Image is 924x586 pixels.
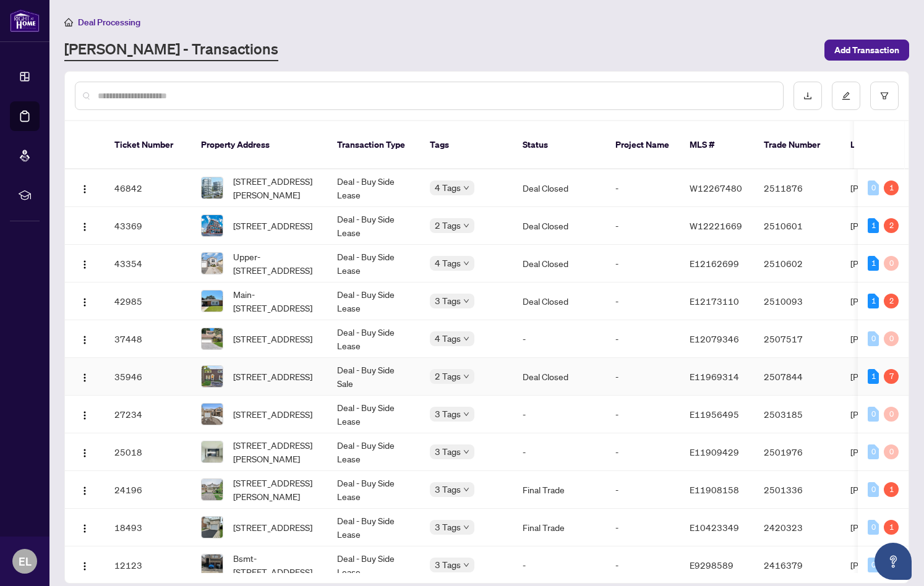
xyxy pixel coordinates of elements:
span: [STREET_ADDRESS] [233,219,312,232]
td: - [513,320,605,358]
span: 3 Tags [435,482,461,496]
span: [STREET_ADDRESS][PERSON_NAME] [233,438,317,465]
td: Deal - Buy Side Lease [327,282,420,320]
td: - [605,546,680,584]
div: 2 [884,294,899,308]
span: Bsmt-[STREET_ADDRESS] [233,551,317,579]
img: thumbnail-img [202,441,223,462]
td: 25018 [105,433,191,471]
td: - [605,245,680,282]
td: 43354 [105,245,191,282]
td: Final Trade [513,509,605,546]
img: thumbnail-img [202,517,223,538]
div: 1 [884,520,899,535]
span: down [463,298,469,304]
th: Property Address [191,121,327,169]
div: 0 [868,180,879,195]
td: Deal Closed [513,358,605,396]
span: edit [842,91,850,100]
a: [PERSON_NAME] - Transactions [64,39,278,61]
div: 0 [884,407,899,422]
div: 0 [884,444,899,459]
th: Tags [420,121,513,169]
td: 27234 [105,396,191,433]
div: 1 [868,256,879,271]
span: Upper-[STREET_ADDRESS] [233,250,317,277]
span: E12173110 [690,295,739,307]
td: - [513,546,605,584]
td: Deal - Buy Side Lease [327,320,420,358]
td: Deal - Buy Side Sale [327,358,420,396]
img: thumbnail-img [202,215,223,236]
td: Deal - Buy Side Lease [327,546,420,584]
span: home [64,18,73,27]
td: Deal - Buy Side Lease [327,509,420,546]
img: thumbnail-img [202,479,223,500]
span: [STREET_ADDRESS] [233,332,312,346]
td: 24196 [105,471,191,509]
button: Logo [75,442,95,462]
div: 1 [868,218,879,233]
td: 12123 [105,546,191,584]
td: 35946 [105,358,191,396]
div: 1 [868,369,879,384]
button: Logo [75,178,95,198]
img: Logo [80,524,90,533]
button: Logo [75,216,95,236]
span: E12162699 [690,258,739,269]
td: 2420323 [754,509,841,546]
td: 2416379 [754,546,841,584]
div: 7 [884,369,899,384]
div: 0 [884,256,899,271]
td: Deal Closed [513,207,605,245]
td: - [605,509,680,546]
span: Deal Processing [78,17,140,28]
span: 2 Tags [435,369,461,383]
span: down [463,373,469,380]
td: - [605,471,680,509]
img: logo [10,9,40,32]
img: thumbnail-img [202,177,223,198]
span: E11956495 [690,409,739,420]
div: 0 [884,331,899,346]
td: Deal - Buy Side Lease [327,396,420,433]
img: thumbnail-img [202,291,223,312]
span: down [463,223,469,229]
td: 37448 [105,320,191,358]
span: down [463,185,469,191]
th: Transaction Type [327,121,420,169]
img: Logo [80,561,90,571]
td: - [605,358,680,396]
button: Logo [75,291,95,311]
th: Trade Number [754,121,841,169]
td: 2507844 [754,358,841,396]
div: 0 [868,482,879,497]
span: 4 Tags [435,256,461,270]
span: [STREET_ADDRESS] [233,370,312,383]
img: thumbnail-img [202,404,223,425]
td: 2510601 [754,207,841,245]
button: Logo [75,367,95,386]
td: 2501336 [754,471,841,509]
td: - [605,282,680,320]
span: W12221669 [690,220,742,231]
img: Logo [80,448,90,458]
th: MLS # [680,121,754,169]
td: Deal Closed [513,169,605,207]
td: Deal - Buy Side Lease [327,169,420,207]
img: thumbnail-img [202,554,223,575]
td: Final Trade [513,471,605,509]
td: - [605,320,680,358]
td: 2510093 [754,282,841,320]
img: Logo [80,184,90,194]
button: filter [870,82,899,110]
button: Logo [75,329,95,349]
td: 2510602 [754,245,841,282]
span: E11908158 [690,484,739,495]
td: Deal - Buy Side Lease [327,207,420,245]
span: filter [880,91,889,100]
td: 2503185 [754,396,841,433]
img: Logo [80,373,90,383]
span: down [463,524,469,530]
div: 0 [868,520,879,535]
